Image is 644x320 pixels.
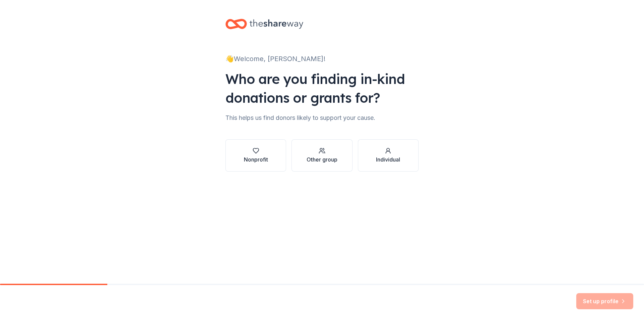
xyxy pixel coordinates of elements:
[225,53,419,64] div: 👋 Welcome, [PERSON_NAME]!
[358,139,419,172] button: Individual
[225,112,419,123] div: This helps us find donors likely to support your cause.
[225,139,286,172] button: Nonprofit
[244,155,268,164] div: Nonprofit
[307,155,337,164] div: Other group
[376,155,400,164] div: Individual
[225,70,419,107] div: Who are you finding in-kind donations or grants for?
[291,139,352,172] button: Other group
